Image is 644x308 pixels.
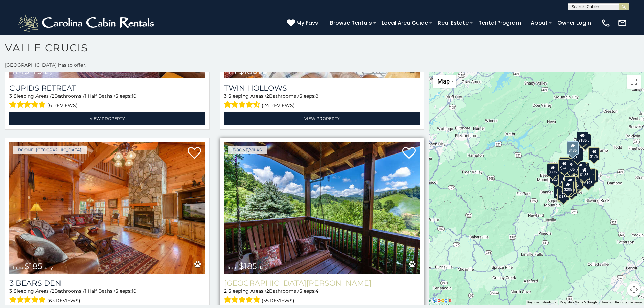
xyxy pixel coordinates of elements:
[17,13,157,33] img: White-1-2.png
[44,265,53,270] span: daily
[47,101,78,110] span: (6 reviews)
[527,17,551,29] a: About
[9,112,205,125] a: View Property
[558,159,570,172] div: $245
[601,300,611,304] a: Terms (opens in new tab)
[24,261,42,271] span: $185
[554,185,566,198] div: $300
[575,162,587,174] div: $360
[9,288,205,305] div: Sleeping Areas / Bathrooms / Sleeps:
[9,84,205,93] a: Cupids Retreat
[259,70,268,75] span: daily
[262,296,294,305] span: (55 reviews)
[266,93,269,99] span: 2
[13,265,23,270] span: from
[315,93,318,99] span: 8
[434,17,472,29] a: Real Estate
[562,181,574,193] div: $205
[575,162,586,174] div: $565
[527,300,556,305] button: Keyboard shortcuts
[315,288,318,294] span: 4
[550,170,562,183] div: $235
[224,142,420,274] img: Mountain Meadows
[618,18,627,28] img: mail-regular-white.png
[577,132,588,144] div: $185
[224,288,227,294] span: 2
[627,283,641,297] button: Map camera controls
[13,146,87,154] a: Boone, [GEOGRAPHIC_DATA]
[132,93,136,99] span: 10
[47,296,80,305] span: (63 reviews)
[559,174,571,187] div: $815
[224,84,420,93] a: Twin Hollows
[565,176,576,189] div: $230
[228,265,238,270] span: from
[589,147,600,160] div: $175
[567,141,578,153] div: $180
[188,146,201,161] a: Add to favorites
[85,288,115,294] span: 1 Half Baths /
[52,288,54,294] span: 2
[547,163,559,176] div: $395
[132,288,136,294] span: 10
[228,70,238,75] span: from
[554,17,594,29] a: Owner Login
[431,296,453,305] a: Open this area in Google Maps (opens a new window)
[13,70,23,75] span: from
[52,93,54,99] span: 2
[431,296,453,305] img: Google
[378,17,431,29] a: Local Area Guide
[572,148,583,161] div: $155
[224,112,420,125] a: View Property
[224,279,420,288] a: [GEOGRAPHIC_DATA][PERSON_NAME]
[262,101,295,110] span: (24 reviews)
[433,75,456,88] button: Change map style
[582,174,594,187] div: $195
[579,134,591,146] div: $200
[224,93,227,99] span: 3
[575,173,587,186] div: $260
[585,168,596,181] div: $180
[9,279,205,288] a: 3 Bears Den
[239,261,257,271] span: $185
[43,70,53,75] span: daily
[557,188,569,200] div: $155
[566,183,577,196] div: $195
[224,142,420,274] a: Mountain Meadows from $185 daily
[327,17,375,29] a: Browse Rentals
[224,288,420,305] div: Sleeping Areas / Bathrooms / Sleeps:
[601,18,611,28] img: phone-regular-white.png
[9,288,12,294] span: 3
[224,93,420,110] div: Sleeping Areas / Bathrooms / Sleeps:
[9,93,12,99] span: 3
[9,93,205,110] div: Sleeping Areas / Bathrooms / Sleeps:
[228,146,267,154] a: Boone/Vilas
[560,157,571,170] div: $305
[9,142,205,274] a: 3 Bears Den from $185 daily
[627,75,641,89] button: Toggle fullscreen view
[296,19,318,27] span: My Favs
[287,19,320,27] a: My Favs
[258,265,268,270] span: daily
[565,161,576,173] div: $635
[402,146,416,161] a: Add to favorites
[560,300,597,304] span: Map data ©2025 Google
[567,141,579,155] div: $185
[85,93,115,99] span: 1 Half Baths /
[224,279,420,288] h3: Mountain Meadows
[615,300,642,304] a: Report a map error
[9,142,205,274] img: 3 Bears Den
[475,17,524,29] a: Rental Program
[437,78,450,85] span: Map
[579,166,590,179] div: $185
[266,288,269,294] span: 2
